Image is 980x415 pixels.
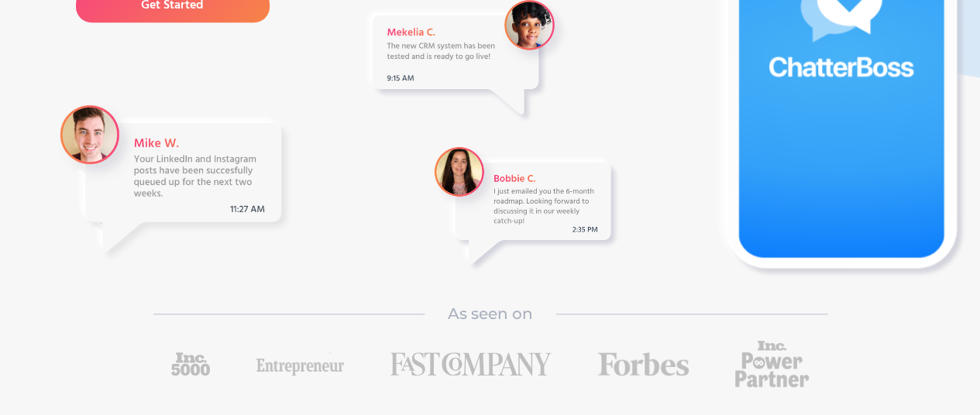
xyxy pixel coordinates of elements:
img: Fast Company logo [390,352,552,376]
img: A Message from a VA Bobbie [428,141,622,275]
img: Forbes logo [598,352,689,376]
img: Inc 5000 logo [171,352,210,376]
img: Entrepreneur Logo [256,352,344,376]
h1: As seen on [448,302,533,325]
img: Inc Power Partner logo [735,341,809,387]
img: A message from VA Mike [57,101,293,263]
